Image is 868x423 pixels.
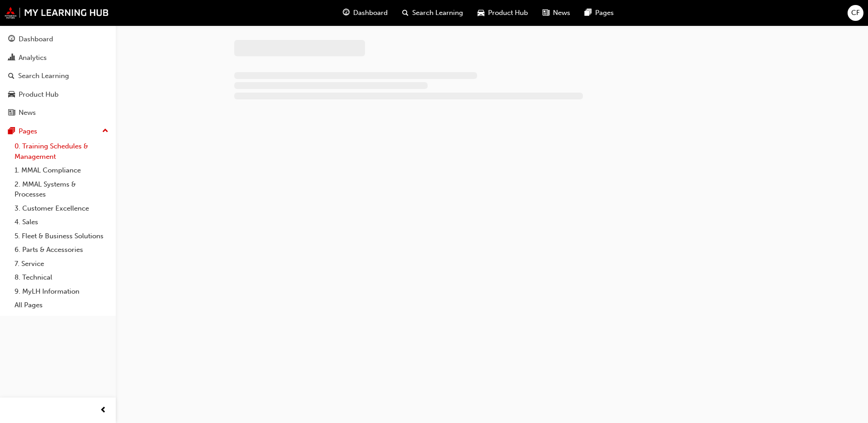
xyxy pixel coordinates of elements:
span: News [553,8,570,18]
a: 0. Training Schedules & Management [11,139,112,163]
a: 6. Parts & Accessories [11,243,112,257]
a: 3. Customer Excellence [11,202,112,216]
a: Analytics [4,49,112,66]
span: pages-icon [8,128,15,136]
span: guage-icon [343,7,350,19]
span: prev-icon [100,405,107,416]
a: 7. Service [11,257,112,271]
span: guage-icon [8,35,15,44]
a: Product Hub [4,86,112,103]
a: 4. Sales [11,215,112,229]
a: News [4,104,112,121]
span: Pages [595,8,614,18]
div: News [19,108,36,118]
span: Search Learning [412,8,463,18]
div: Product Hub [19,89,59,100]
span: news-icon [8,109,15,117]
span: car-icon [478,7,484,19]
span: Dashboard [353,8,388,18]
button: CF [848,5,863,21]
a: guage-iconDashboard [335,4,395,22]
a: car-iconProduct Hub [470,4,535,22]
span: search-icon [402,7,409,19]
button: Pages [4,123,112,140]
a: All Pages [11,298,112,312]
a: 9. MyLH Information [11,285,112,299]
span: CF [851,8,860,18]
div: Search Learning [18,71,69,81]
img: mmal [5,7,109,19]
a: news-iconNews [535,4,577,22]
a: pages-iconPages [577,4,621,22]
div: Pages [19,126,37,137]
a: search-iconSearch Learning [395,4,470,22]
div: Analytics [19,53,47,63]
span: chart-icon [8,54,15,62]
a: 8. Technical [11,271,112,285]
span: car-icon [8,91,15,99]
button: DashboardAnalyticsSearch LearningProduct HubNews [4,29,112,123]
span: news-icon [542,7,549,19]
a: 5. Fleet & Business Solutions [11,229,112,243]
a: 1. MMAL Compliance [11,163,112,177]
span: search-icon [8,72,15,80]
a: Search Learning [4,68,112,84]
div: Dashboard [19,34,53,44]
span: pages-icon [585,7,592,19]
a: Dashboard [4,31,112,48]
span: Product Hub [488,8,528,18]
a: 2. MMAL Systems & Processes [11,177,112,202]
span: up-icon [102,125,108,137]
